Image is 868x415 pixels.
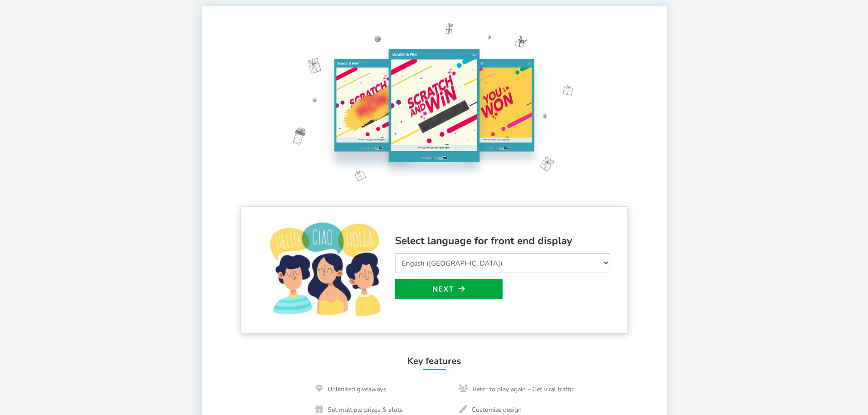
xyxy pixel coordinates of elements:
[308,379,393,400] li: Unlimited giveaways
[452,379,581,400] li: Refer to play again - Get viral traffic
[395,279,503,299] a: Next
[265,15,604,195] img: Scratch and Win
[395,236,610,247] h3: Select language for front end display
[265,220,388,319] img: language
[202,356,667,370] h4: Key features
